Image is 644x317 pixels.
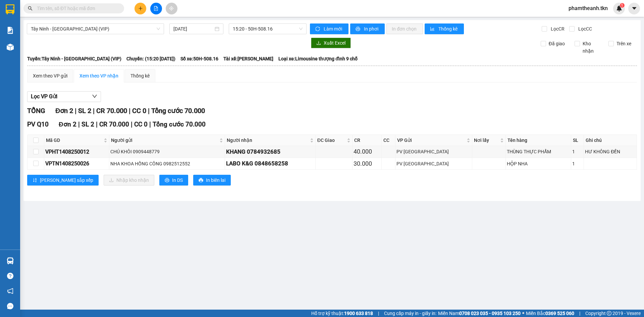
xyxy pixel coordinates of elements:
[169,6,174,11] span: aim
[316,41,321,46] span: download
[576,25,593,33] span: Lọc CC
[356,27,361,32] span: printer
[149,120,151,128] span: |
[104,175,154,186] button: downloadNhập kho nhận
[384,310,436,317] span: Cung cấp máy in - giấy in:
[378,310,379,317] span: |
[131,120,132,128] span: |
[579,310,580,317] span: |
[134,120,148,128] span: CC 0
[430,27,436,32] span: bar-chart
[621,3,623,8] span: 1
[126,55,175,62] span: Chuyến: (15:20 [DATE])
[129,107,130,115] span: |
[395,146,472,158] td: PV Hòa Thành
[153,120,206,128] span: Tổng cước 70.000
[459,311,521,316] strong: 0708 023 035 - 0935 103 250
[135,3,146,14] button: plus
[75,107,76,115] span: |
[150,3,162,14] button: file-add
[199,178,203,183] span: printer
[396,160,471,167] div: PV [GEOGRAPHIC_DATA]
[386,23,423,34] button: In đơn chọn
[425,23,464,34] button: bar-chartThống kê
[324,39,345,47] span: Xuất Excel
[631,5,637,11] span: caret-down
[506,135,572,146] th: Tên hàng
[37,5,116,12] input: Tìm tên, số ĐT hoặc mã đơn
[166,3,177,14] button: aim
[628,3,640,14] button: caret-down
[507,148,570,155] div: THÙNG THỰC PHẨM
[27,175,99,186] button: sort-ascending[PERSON_NAME] sắp xếp
[526,310,574,317] span: Miền Bắc
[173,25,213,33] input: 14/08/2025
[180,55,218,62] span: Số xe: 50H-508.16
[7,303,13,309] span: message
[572,148,583,155] div: 1
[92,94,97,99] span: down
[78,120,80,128] span: |
[44,146,109,158] td: VPHT1408250012
[40,176,93,184] span: [PERSON_NAME] sắp xếp
[311,310,373,317] span: Hỗ trợ kỹ thuật:
[110,148,224,155] div: CHÚ KHÔI 0909448779
[79,72,118,80] div: Xem theo VP nhận
[46,137,102,144] span: Mã GD
[548,25,566,33] span: Lọc CR
[206,176,225,184] span: In biên lai
[33,72,67,80] div: Xem theo VP gửi
[27,120,49,128] span: PV Q10
[33,178,37,183] span: sort-ascending
[353,135,382,146] th: CR
[354,147,380,156] div: 40.000
[324,25,343,33] span: Làm mới
[233,24,303,34] span: 15:20 - 50H-508.16
[278,55,358,62] span: Loại xe: Limousine thượng đỉnh 9 chỗ
[620,3,625,8] sup: 1
[93,107,95,115] span: |
[350,23,385,34] button: printerIn phơi
[227,137,309,144] span: Người nhận
[193,175,231,186] button: printerIn biên lai
[364,25,379,33] span: In phơi
[546,40,568,47] span: Đã giao
[354,159,380,168] div: 30.000
[614,40,634,47] span: Trên xe
[580,40,603,55] span: Kho nhận
[226,147,314,156] div: KHANG 0784932685
[522,312,524,315] span: ⚪️
[27,107,45,115] span: TỔNG
[159,175,188,186] button: printerIn DS
[226,159,314,168] div: LABO K&G 0848658258
[45,159,108,168] div: VPTN1408250026
[111,137,218,144] span: Người gửi
[223,55,273,62] span: Tài xế: [PERSON_NAME]
[315,27,321,32] span: sync
[110,160,224,167] div: NHA KHOA HỒNG CÔNG 0982512552
[165,178,169,183] span: printer
[44,158,109,170] td: VPTN1408250026
[438,25,459,33] span: Thống kê
[317,137,345,144] span: ĐC Giao
[344,311,373,316] strong: 1900 633 818
[7,257,14,264] img: warehouse-icon
[474,137,499,144] span: Nơi lấy
[45,148,108,156] div: VPHT1408250012
[148,107,150,115] span: |
[571,135,584,146] th: SL
[31,92,57,101] span: Lọc VP Gửi
[154,6,158,11] span: file-add
[585,148,636,155] div: HƯ KHÔNG ĐỀN
[572,160,583,167] div: 1
[584,135,637,146] th: Ghi chú
[78,107,91,115] span: SL 2
[132,107,146,115] span: CC 0
[311,38,351,48] button: downloadXuất Excel
[563,4,613,12] span: phamtheanh.tkn
[507,160,570,167] div: HỘP NHA
[382,135,395,146] th: CC
[172,176,183,184] span: In DS
[31,24,160,34] span: Tây Ninh - Sài Gòn (VIP)
[96,107,127,115] span: CR 70.000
